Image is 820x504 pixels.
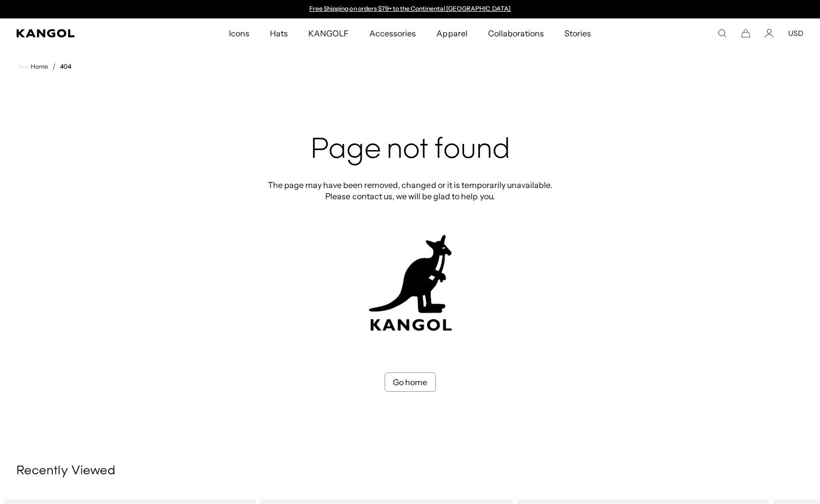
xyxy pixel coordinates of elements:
[305,5,516,13] div: 1 of 2
[718,29,727,38] summary: Search here
[359,18,426,48] a: Accessories
[19,62,48,71] a: Home
[219,18,260,48] a: Icons
[436,18,467,48] span: Apparel
[554,18,601,48] a: Stories
[305,5,516,13] slideshow-component: Announcement bar
[788,29,804,38] button: USD
[305,5,516,13] div: Announcement
[270,18,288,48] span: Hats
[488,18,544,48] span: Collaborations
[48,60,56,73] li: /
[260,18,298,48] a: Hats
[229,18,249,48] span: Icons
[16,464,804,479] h3: Recently Viewed
[298,18,359,48] a: KANGOLF
[308,18,349,48] span: KANGOLF
[426,18,477,48] a: Apparel
[564,18,591,48] span: Stories
[309,5,511,12] a: Free Shipping on orders $79+ to the Continental [GEOGRAPHIC_DATA]
[60,63,71,70] a: 404
[385,372,436,392] a: Go home
[741,29,750,38] button: Cart
[369,18,416,48] span: Accessories
[29,63,48,70] span: Home
[265,179,556,202] p: The page may have been removed, changed or it is temporarily unavailable. Please contact us, we w...
[265,134,556,167] h2: Page not found
[367,235,454,331] img: kangol-404-logo.jpg
[765,29,774,38] a: Account
[478,18,554,48] a: Collaborations
[16,29,151,37] a: Kangol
